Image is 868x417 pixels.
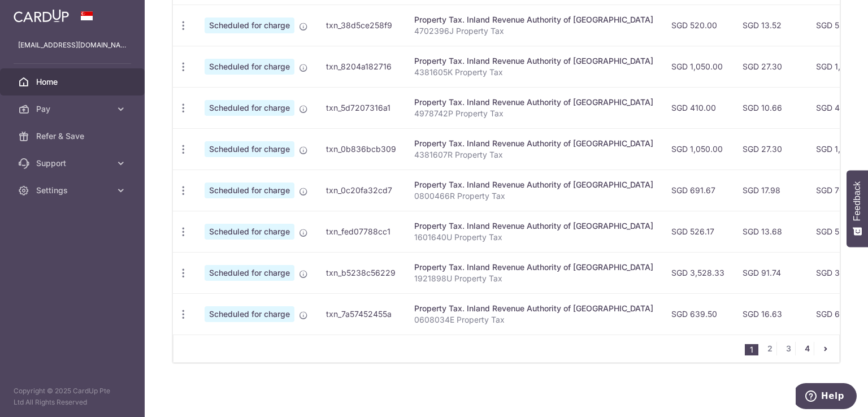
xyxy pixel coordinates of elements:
[745,335,839,362] nav: pager
[205,224,294,240] span: Scheduled for charge
[317,170,405,211] td: txn_0c20fa32cd7
[414,314,653,325] p: 0608034E Property Tax
[734,293,807,335] td: SGD 16.63
[800,342,814,355] a: 4
[205,306,294,322] span: Scheduled for charge
[734,87,807,128] td: SGD 10.66
[36,103,111,115] span: Pay
[414,67,653,78] p: 4381605K Property Tax
[414,179,653,190] div: Property Tax. Inland Revenue Authority of [GEOGRAPHIC_DATA]
[205,59,294,75] span: Scheduled for charge
[414,25,653,37] p: 4702396J Property Tax
[734,170,807,211] td: SGD 17.98
[414,55,653,67] div: Property Tax. Inland Revenue Authority of [GEOGRAPHIC_DATA]
[414,303,653,314] div: Property Tax. Inland Revenue Authority of [GEOGRAPHIC_DATA]
[662,87,734,128] td: SGD 410.00
[734,252,807,293] td: SGD 91.74
[662,293,734,335] td: SGD 639.50
[414,190,653,202] p: 0800466R Property Tax
[414,138,653,149] div: Property Tax. Inland Revenue Authority of [GEOGRAPHIC_DATA]
[414,273,653,284] p: 1921898U Property Tax
[205,100,294,116] span: Scheduled for charge
[782,342,795,355] a: 3
[317,211,405,252] td: txn_fed07788cc1
[205,183,294,198] span: Scheduled for charge
[734,128,807,170] td: SGD 27.30
[662,170,734,211] td: SGD 691.67
[414,232,653,243] p: 1601640U Property Tax
[317,252,405,293] td: txn_b5238c56229
[745,344,758,355] li: 1
[662,46,734,87] td: SGD 1,050.00
[36,131,111,142] span: Refer & Save
[734,211,807,252] td: SGD 13.68
[763,342,776,355] a: 2
[317,5,405,46] td: txn_38d5ce258f9
[847,170,868,247] button: Feedback - Show survey
[414,14,653,25] div: Property Tax. Inland Revenue Authority of [GEOGRAPHIC_DATA]
[414,262,653,273] div: Property Tax. Inland Revenue Authority of [GEOGRAPHIC_DATA]
[414,220,653,232] div: Property Tax. Inland Revenue Authority of [GEOGRAPHIC_DATA]
[14,9,69,23] img: CardUp
[662,128,734,170] td: SGD 1,050.00
[205,265,294,281] span: Scheduled for charge
[317,46,405,87] td: txn_8204a182716
[205,141,294,157] span: Scheduled for charge
[36,158,111,169] span: Support
[662,252,734,293] td: SGD 3,528.33
[317,293,405,335] td: txn_7a57452455a
[662,211,734,252] td: SGD 526.17
[36,185,111,196] span: Settings
[317,87,405,128] td: txn_5d7207316a1
[662,5,734,46] td: SGD 520.00
[734,5,807,46] td: SGD 13.52
[18,40,127,51] p: [EMAIL_ADDRESS][DOMAIN_NAME]
[734,46,807,87] td: SGD 27.30
[317,128,405,170] td: txn_0b836bcb309
[36,76,111,88] span: Home
[796,383,857,411] iframe: Opens a widget where you can find more information
[205,18,294,33] span: Scheduled for charge
[852,181,862,221] span: Feedback
[414,108,653,119] p: 4978742P Property Tax
[414,149,653,160] p: 4381607R Property Tax
[414,97,653,108] div: Property Tax. Inland Revenue Authority of [GEOGRAPHIC_DATA]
